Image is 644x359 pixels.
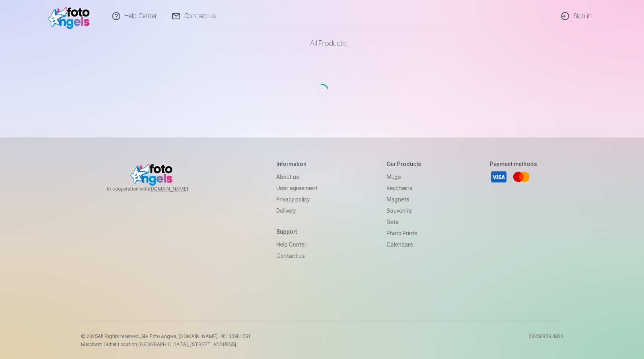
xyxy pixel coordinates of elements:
a: Calendars [387,239,421,250]
a: Keychains [387,183,421,194]
h5: Information [276,160,317,168]
a: Mastercard [512,168,530,186]
h5: Support [276,228,317,236]
a: Privacy policy [276,194,317,205]
h5: Our products [387,160,421,168]
a: Contact us [276,250,317,261]
span: SIA Foto Angels, [DOMAIN_NAME]. 40103901591 [141,334,251,339]
a: Sets [387,216,421,228]
a: All products [288,32,356,55]
a: Photo prints [387,228,421,239]
a: User agreement [276,183,317,194]
span: In cooperation with [107,186,208,192]
p: Merchant Outlet Location [GEOGRAPHIC_DATA], [STREET_ADDRESS] [81,341,251,348]
p: 20250909.0822 [529,333,564,348]
a: About us [276,171,317,183]
a: [DOMAIN_NAME] [149,186,208,192]
h5: Payment methods [490,160,537,168]
a: Souvenirs [387,205,421,216]
a: Help Center [276,239,317,250]
a: Mugs [387,171,421,183]
a: Delivery [276,205,317,216]
img: /v1 [48,3,94,29]
p: © 2025 All Rights reserved. , [81,333,251,340]
a: Magnets [387,194,421,205]
a: Visa [490,168,508,186]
